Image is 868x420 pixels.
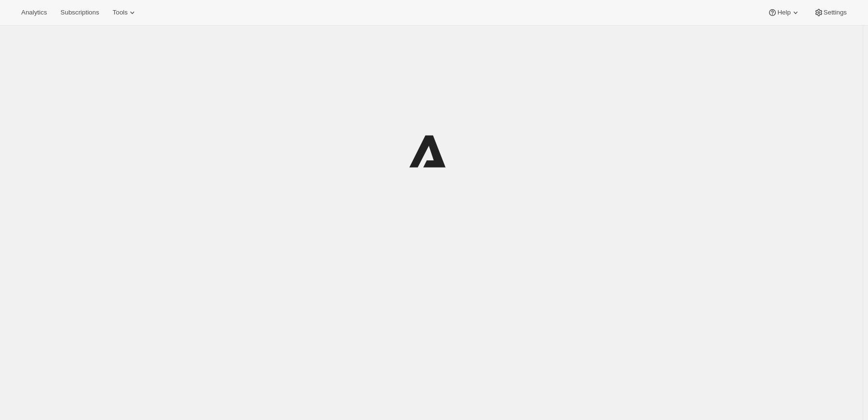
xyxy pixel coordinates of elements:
button: Analytics [15,6,53,19]
span: Analytics [21,9,47,16]
button: Tools [107,6,143,19]
button: Subscriptions [55,6,105,19]
span: Tools [112,9,127,16]
button: Settings [808,6,853,19]
span: Help [777,9,790,16]
button: Help [762,6,806,19]
span: Subscriptions [60,9,99,16]
span: Settings [824,9,847,16]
